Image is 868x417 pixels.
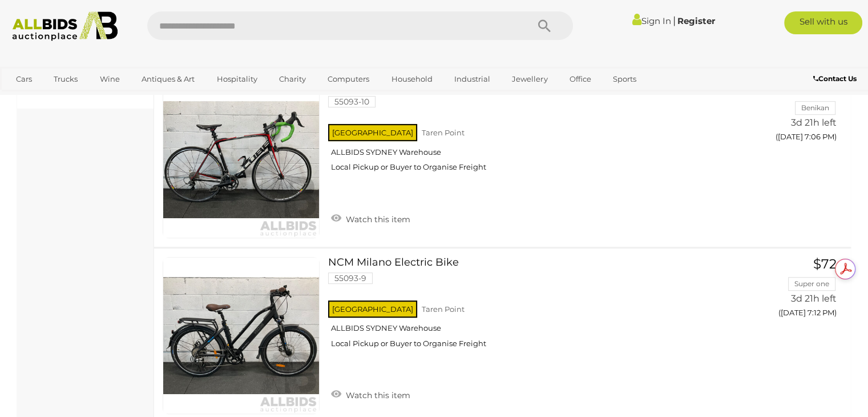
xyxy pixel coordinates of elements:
[813,74,857,83] b: Contact Us
[209,70,265,89] a: Hospitality
[562,70,599,89] a: Office
[272,70,313,89] a: Charity
[328,386,413,403] a: Watch this item
[6,11,124,41] img: Allbids.com.au
[337,257,726,357] a: NCM Milano Electric Bike 55093-9 [GEOGRAPHIC_DATA] Taren Point ALLBIDS SYDNEY Warehouse Local Pic...
[672,14,675,27] span: |
[677,15,714,26] a: Register
[813,256,837,272] span: $72
[328,210,413,227] a: Watch this item
[516,11,573,40] button: Search
[504,70,555,89] a: Jewellery
[337,81,726,181] a: CUBE AGREE GTC Pro Road BIKE 55093-10 [GEOGRAPHIC_DATA] Taren Point ALLBIDS SYDNEY Warehouse Loca...
[9,70,39,89] a: Cars
[744,257,840,324] a: $72 Super one 3d 21h left ([DATE] 7:12 PM)
[343,214,410,224] span: Watch this item
[632,15,671,26] a: Sign In
[46,70,85,89] a: Trucks
[384,70,440,89] a: Household
[134,70,202,89] a: Antiques & Art
[447,70,498,89] a: Industrial
[605,70,644,89] a: Sports
[320,70,377,89] a: Computers
[343,390,410,400] span: Watch this item
[813,73,859,85] a: Contact Us
[744,81,840,148] a: $23 Benikan 3d 21h left ([DATE] 7:06 PM)
[92,70,127,89] a: Wine
[784,11,862,34] a: Sell with us
[9,89,104,107] a: [GEOGRAPHIC_DATA]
